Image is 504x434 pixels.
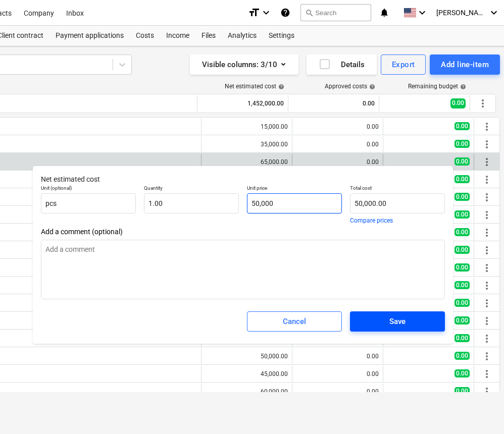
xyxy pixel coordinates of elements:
[481,386,493,398] span: More actions
[379,7,389,19] i: notifications
[350,218,393,224] button: Compare prices
[222,26,263,46] a: Analytics
[481,297,493,309] span: More actions
[300,4,371,21] button: Search
[296,141,379,148] div: 0.00
[477,97,489,110] span: More actions
[261,370,288,377] div: 45,000.00
[455,281,470,289] span: 0.00
[455,334,470,342] span: 0.00
[389,315,406,328] div: Save
[195,26,222,46] a: Files
[296,370,379,377] div: 0.00
[481,244,493,256] span: More actions
[260,7,272,19] i: keyboard_arrow_down
[248,7,260,19] i: format_size
[292,95,375,112] div: 0.00
[455,299,470,307] span: 0.00
[41,185,136,193] p: Unit (optional)
[280,7,290,19] i: Knowledge base
[481,333,493,345] span: More actions
[49,26,130,46] a: Payment applications
[455,175,470,183] span: 0.00
[261,123,288,130] div: 15,000.00
[206,158,288,166] div: 65,000.00
[455,387,470,395] span: 0.00
[263,26,300,46] a: Settings
[247,311,342,332] button: Cancel
[481,368,493,380] span: More actions
[481,209,493,221] span: More actions
[481,191,493,203] span: More actions
[455,140,470,148] span: 0.00
[455,316,470,324] span: 0.00
[296,123,379,130] div: 0.00
[202,58,286,71] div: Visible columns : 3/10
[455,352,470,360] span: 0.00
[481,121,493,133] span: More actions
[305,9,313,17] span: search
[455,228,470,236] span: 0.00
[455,263,470,272] span: 0.00
[130,26,160,46] a: Costs
[441,58,489,71] div: Add line-item
[408,83,466,90] div: Remaining budget
[225,83,284,90] div: Net estimated cost
[190,55,298,75] button: Visible columns:3/10
[319,58,365,71] div: Details
[481,138,493,150] span: More actions
[261,353,288,360] div: 50,000.00
[276,84,284,90] span: help
[481,315,493,327] span: More actions
[325,83,375,90] div: Approved costs
[283,315,306,328] div: Cancel
[41,228,445,236] span: Add a comment (optional)
[436,9,487,17] span: [PERSON_NAME]
[247,185,342,193] p: Unit price
[481,174,493,186] span: More actions
[144,185,239,193] p: Quantity
[488,7,500,19] i: keyboard_arrow_down
[261,388,288,395] div: 60,000.00
[307,55,377,75] button: Details
[392,58,415,71] div: Export
[201,95,284,112] div: 1,452,000.00
[481,350,493,362] span: More actions
[296,158,379,166] div: 0.00
[296,388,379,395] div: 0.00
[455,193,470,201] span: 0.00
[296,353,379,360] div: 0.00
[455,246,470,254] span: 0.00
[261,141,288,148] div: 35,000.00
[481,156,493,168] span: More actions
[455,210,470,219] span: 0.00
[381,55,426,75] button: Export
[458,84,466,90] span: help
[160,26,195,46] a: Income
[430,55,500,75] button: Add line-item
[367,84,375,90] span: help
[416,7,428,19] i: keyboard_arrow_down
[350,185,445,193] p: Total cost
[450,98,466,108] span: 0.00
[350,311,445,332] button: Save
[455,369,470,377] span: 0.00
[455,157,470,166] span: 0.00
[41,174,445,185] p: Net estimated cost
[481,262,493,274] span: More actions
[455,122,470,130] span: 0.00
[481,280,493,292] span: More actions
[481,227,493,239] span: More actions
